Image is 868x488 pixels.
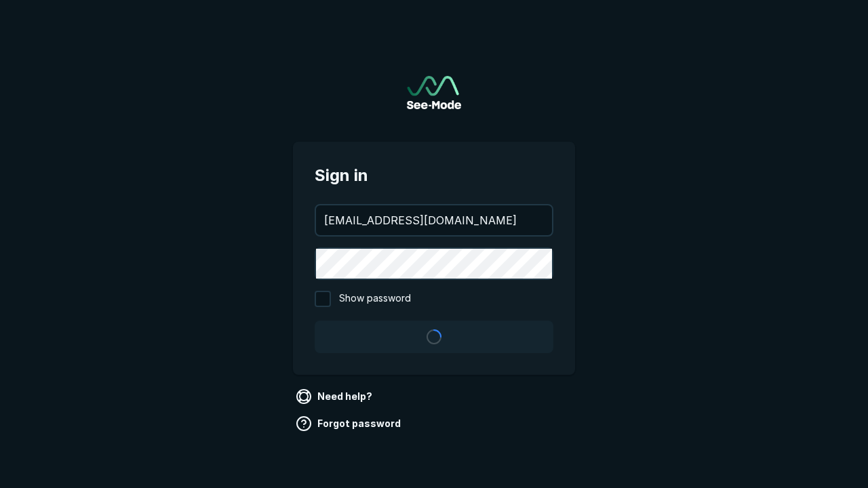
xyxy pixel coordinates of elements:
input: your@email.com [316,205,552,235]
span: Sign in [315,163,553,188]
a: Forgot password [293,413,406,434]
a: Go to sign in [407,76,461,109]
img: See-Mode Logo [407,76,461,109]
span: Show password [339,291,411,307]
a: Need help? [293,386,378,407]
